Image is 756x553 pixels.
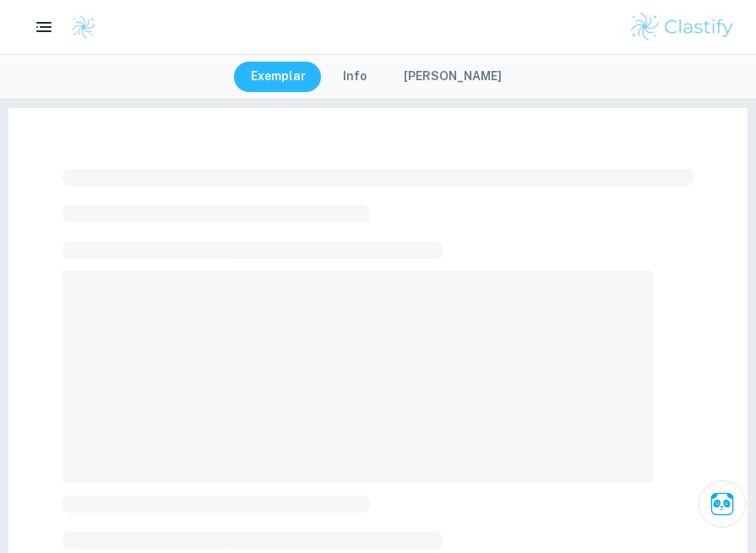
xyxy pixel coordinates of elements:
button: Ask Clai [699,480,746,528]
button: Info [326,62,383,92]
button: [PERSON_NAME] [387,62,519,92]
img: Clastify logo [628,10,736,44]
img: Clastify logo [71,14,96,40]
a: Clastify logo [61,14,96,40]
button: Exemplar [234,62,323,92]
